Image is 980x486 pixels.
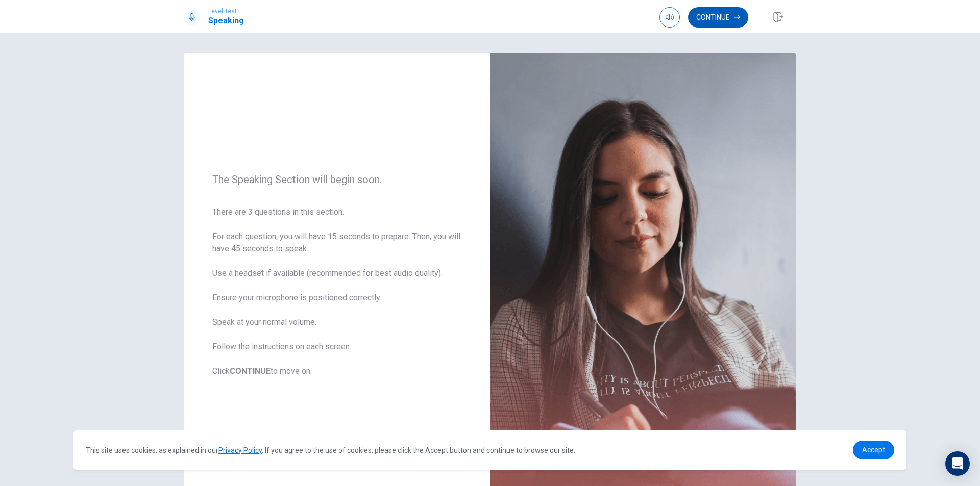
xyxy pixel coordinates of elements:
span: The Speaking Section will begin soon. [212,173,461,186]
div: Open Intercom Messenger [945,451,970,476]
h1: Speaking [208,15,244,27]
span: This site uses cookies, as explained in our . If you agree to the use of cookies, please click th... [86,446,575,454]
span: Level Test [208,8,244,15]
div: cookieconsent [73,430,906,470]
button: Continue [688,7,748,28]
b: CONTINUE [230,366,271,376]
span: Accept [862,446,885,454]
span: There are 3 questions in this section. For each question, you will have 15 seconds to prepare. Th... [212,206,461,377]
a: dismiss cookie message [853,441,894,459]
a: Privacy Policy [218,446,262,454]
